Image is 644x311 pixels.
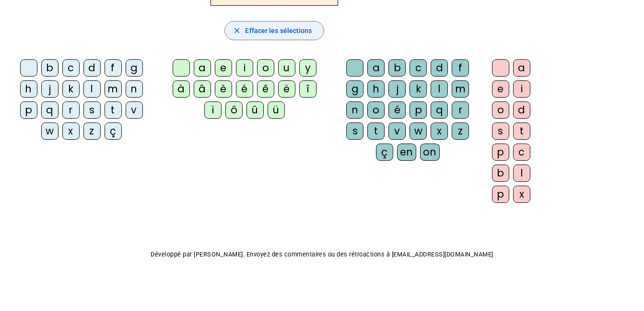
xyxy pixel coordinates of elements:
div: i [513,80,530,98]
div: e [215,59,232,77]
div: t [105,101,122,119]
div: q [41,101,59,119]
span: Effacer les sélections [245,25,312,36]
div: x [62,122,80,140]
div: m [105,80,122,98]
div: l [513,165,530,182]
div: s [83,101,101,119]
div: f [105,59,122,77]
div: ê [257,80,274,98]
div: a [367,59,385,77]
div: n [126,80,143,98]
div: b [492,165,509,182]
div: b [41,59,59,77]
div: r [62,101,80,119]
div: g [346,80,363,98]
div: d [83,59,101,77]
div: m [452,80,469,98]
div: w [41,122,59,140]
div: é [236,80,253,98]
div: j [388,80,406,98]
div: t [513,122,530,140]
div: h [367,80,385,98]
div: l [83,80,101,98]
div: ç [376,144,393,161]
p: Développé par [PERSON_NAME]. Envoyez des commentaires ou des rétroactions à [EMAIL_ADDRESS][DOMAI... [8,249,636,260]
mat-icon: close [233,26,241,35]
div: ï [204,101,222,119]
div: k [62,80,80,98]
div: ô [225,101,243,119]
div: w [410,122,427,140]
div: o [367,101,385,119]
div: c [513,144,530,161]
div: g [126,59,143,77]
div: p [410,101,427,119]
div: ç [105,122,122,140]
div: f [452,59,469,77]
div: ü [268,101,285,119]
div: s [492,122,509,140]
div: c [410,59,427,77]
div: t [367,122,385,140]
div: r [452,101,469,119]
div: i [236,59,253,77]
div: ë [278,80,295,98]
div: o [257,59,274,77]
div: v [126,101,143,119]
div: u [278,59,295,77]
div: c [62,59,80,77]
div: x [431,122,448,140]
div: â [194,80,211,98]
div: p [20,101,37,119]
div: z [452,122,469,140]
div: b [388,59,406,77]
div: î [299,80,316,98]
div: d [431,59,448,77]
div: o [492,101,509,119]
div: d [513,101,530,119]
div: a [194,59,211,77]
div: s [346,122,363,140]
div: p [492,144,509,161]
div: y [299,59,316,77]
div: p [492,186,509,203]
div: n [346,101,363,119]
div: è [215,80,232,98]
div: on [420,144,440,161]
div: en [397,144,416,161]
div: v [388,122,406,140]
div: q [431,101,448,119]
div: a [513,59,530,77]
div: z [83,122,101,140]
div: à [173,80,190,98]
div: j [41,80,59,98]
div: l [431,80,448,98]
div: x [513,186,530,203]
div: k [410,80,427,98]
div: h [20,80,37,98]
div: e [492,80,509,98]
div: é [388,101,406,119]
button: Effacer les sélections [224,21,324,40]
div: û [246,101,264,119]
